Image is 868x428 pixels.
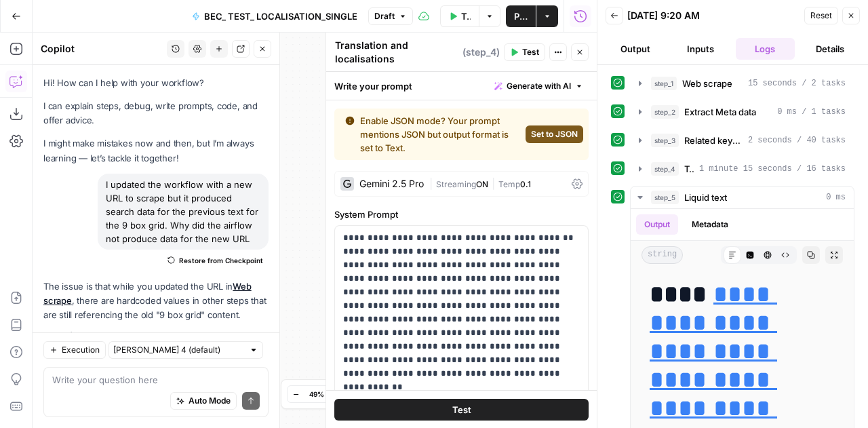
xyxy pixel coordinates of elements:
button: Reset [804,7,838,24]
button: 0 ms [631,187,854,208]
div: Gemini 2.5 Pro [359,179,424,189]
span: Test [452,402,471,416]
span: step_4 [651,162,679,176]
div: Write your prompt [326,72,597,100]
textarea: Translation and localisations [335,39,459,66]
button: Generate with AI [489,77,589,95]
span: Test [522,46,539,58]
button: Output [606,38,665,60]
div: Copilot [41,42,163,56]
button: Logs [736,38,795,60]
span: Liquid text [684,191,727,204]
span: step_1 [651,77,677,90]
button: 2 seconds / 40 tasks [631,130,854,151]
span: Auto Mode [189,395,231,407]
button: Details [800,38,860,60]
div: I updated the workflow with a new URL to scrape but it produced search data for the previous text... [98,174,269,250]
span: Temp [498,179,520,189]
button: 1 minute 15 seconds / 16 tasks [631,158,854,180]
span: Reset [810,9,832,22]
span: | [429,176,436,190]
button: 0 ms / 1 tasks [631,101,854,123]
button: BEC_ TEST_ LOCALISATION_SINGLE [184,5,366,27]
div: Enable JSON mode? Your prompt mentions JSON but output format is set to Text. [345,114,520,155]
span: 0 ms / 1 tasks [777,106,846,118]
span: Execution [62,344,100,356]
span: | [488,176,498,190]
span: BEC_ TEST_ LOCALISATION_SINGLE [204,9,357,23]
span: Draft [374,10,395,22]
button: Test [334,398,589,420]
span: 15 seconds / 2 tasks [748,77,846,90]
span: Related keyword research [684,134,743,147]
button: Metadata [684,214,736,235]
p: Hi! How can I help with your workflow? [43,76,269,90]
button: Set to JSON [526,125,583,143]
span: 0 ms [826,191,846,203]
span: Test Workflow [461,9,471,23]
span: ON [476,179,488,189]
span: step_5 [651,191,679,204]
span: Generate with AI [507,80,571,92]
button: 15 seconds / 2 tasks [631,73,854,94]
span: 2 seconds / 40 tasks [748,134,846,147]
p: I can explain steps, debug, write prompts, code, and offer advice. [43,99,269,128]
a: Web scrape [43,281,252,306]
span: 49% [309,389,324,400]
span: 1 minute 15 seconds / 16 tasks [699,163,846,175]
button: Output [636,214,678,235]
span: Publish [514,9,528,23]
button: Inputs [671,38,730,60]
span: Extract Meta data [684,105,756,119]
button: Test [504,43,545,61]
span: step_3 [651,134,679,147]
button: Auto Mode [170,392,237,410]
button: Execution [43,341,106,359]
button: Publish [506,5,536,27]
p: The issue is that while you updated the URL in , there are hardcoded values in other steps that a... [43,279,269,322]
span: Streaming [436,179,476,189]
input: Claude Sonnet 4 (default) [113,343,243,357]
label: System Prompt [334,208,589,221]
span: 0.1 [520,179,531,189]
button: Draft [368,7,413,25]
p: I might make mistakes now and then, but I’m always learning — let’s tackle it together! [43,136,269,165]
span: Web scrape [682,77,732,90]
span: string [642,246,683,264]
span: Set to JSON [531,128,578,140]
button: Restore from Checkpoint [162,252,269,269]
span: step_2 [651,105,679,119]
span: Translation and localisations [684,162,694,176]
span: Restore from Checkpoint [179,255,263,266]
h2: Solution [43,330,269,343]
button: Test Workflow [440,5,479,27]
span: ( step_4 ) [462,45,500,59]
